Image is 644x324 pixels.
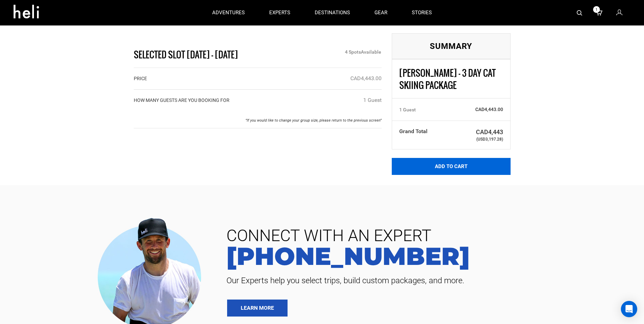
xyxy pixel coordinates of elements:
[134,75,147,82] label: PRICE
[447,106,503,113] span: CAD4,443.00
[430,41,472,51] span: Summary
[227,300,288,317] a: LEARN MORE
[350,75,382,82] span: CAD4,443.00
[358,49,361,55] span: s
[134,97,229,104] label: HOW MANY GUESTS ARE YOU BOOKING FOR
[315,9,350,16] p: destinations
[363,96,382,104] div: 1 Guest
[221,275,634,286] span: Our Experts help you select trips, build custom packages, and more.
[577,10,582,16] img: search-bar-icon.svg
[212,9,245,16] p: adventures
[447,137,503,142] span: (USD3,197.28)
[129,49,301,61] div: Selected Slot [DATE] - [DATE]
[221,244,634,268] a: [PHONE_NUMBER]
[399,67,503,91] div: [PERSON_NAME] - 3 Day Cat Skiing Package
[300,49,386,55] div: 4 Spot Available
[593,6,600,13] span: 1
[399,106,416,113] span: 1 Guest
[221,228,634,244] span: CONNECT WITH AN EXPERT
[399,128,427,134] b: Grand Total
[269,9,290,16] p: experts
[621,301,637,317] div: Open Intercom Messenger
[447,128,503,137] span: CAD4,443
[134,118,382,123] p: “If you would like to change your group size, please return to the previous screen”
[392,158,511,175] button: Add to Cart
